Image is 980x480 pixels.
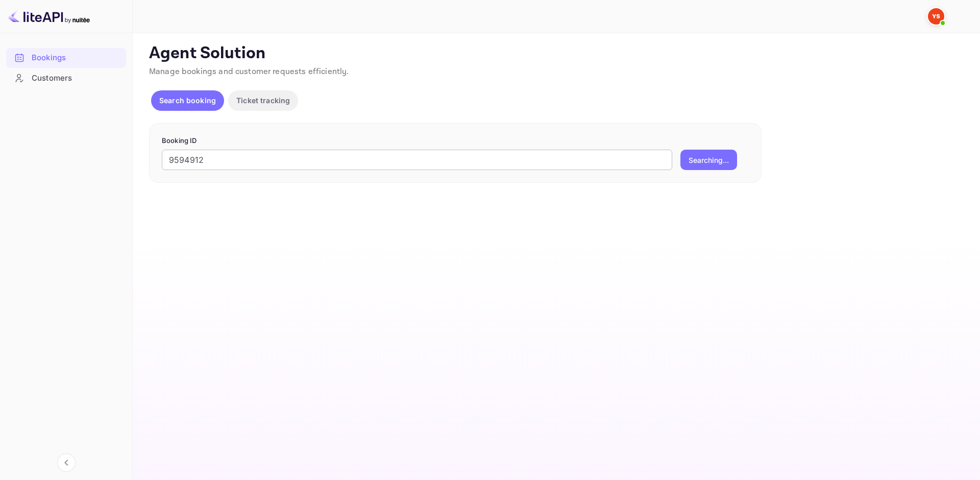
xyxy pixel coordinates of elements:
p: Ticket tracking [236,95,290,106]
a: Customers [6,68,126,87]
div: Bookings [32,52,121,64]
input: Enter Booking ID (e.g., 63782194) [162,150,672,170]
img: LiteAPI logo [8,8,90,25]
img: Yandex Support [928,8,944,25]
p: Booking ID [162,136,749,146]
div: Bookings [6,48,126,68]
button: Collapse navigation [57,453,76,472]
p: Agent Solution [149,43,962,64]
p: Search booking [159,95,216,106]
a: Bookings [6,48,126,67]
div: Customers [6,68,126,88]
span: Manage bookings and customer requests efficiently. [149,66,349,77]
button: Searching... [680,150,737,170]
div: Customers [32,73,121,84]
